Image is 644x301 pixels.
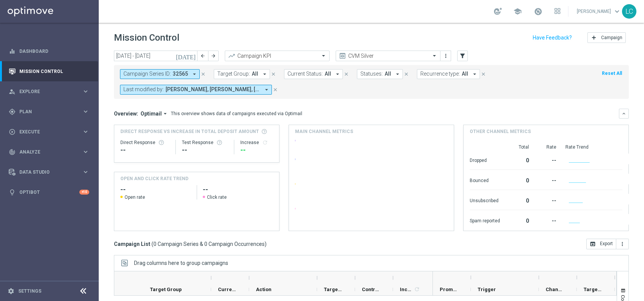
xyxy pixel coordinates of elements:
i: close [273,87,278,92]
div: gps_fixed Plan keyboard_arrow_right [8,109,90,115]
span: keyboard_arrow_down [613,7,621,16]
span: Target Group [150,287,182,292]
button: play_circle_outline Execute keyboard_arrow_right [8,129,90,135]
button: person_search Explore keyboard_arrow_right [8,89,90,95]
i: close [404,71,409,77]
div: Explore [9,88,82,95]
i: play_circle_outline [9,128,16,135]
div: -- [538,214,556,226]
i: arrow_drop_down [334,71,341,78]
i: arrow_drop_down [263,86,270,93]
div: 0 [509,154,529,166]
span: Trigger [478,287,496,292]
span: Recurrence type: [420,71,460,77]
button: close [480,70,487,78]
div: Rate Trend [565,144,622,150]
i: keyboard_arrow_right [82,168,89,176]
i: [DATE] [176,52,196,59]
h4: Other channel metrics [470,128,531,135]
div: -- [120,146,169,155]
button: Optimail arrow_drop_down [138,110,171,117]
i: close [344,71,349,77]
div: 0 [509,174,529,186]
button: Recurrence type: All arrow_drop_down [417,69,480,79]
button: filter_alt [457,51,468,61]
h3: Overview: [114,110,138,117]
i: equalizer [9,48,16,55]
i: track_changes [9,149,16,155]
i: close [481,71,486,77]
button: lightbulb Optibot +10 [8,189,90,195]
button: Campaign Series ID: 32565 arrow_drop_down [120,69,200,79]
button: Last modified by: [PERSON_NAME], [PERSON_NAME], [PERSON_NAME], [PERSON_NAME], [PERSON_NAME], [PER... [120,85,272,95]
i: keyboard_arrow_right [82,128,89,135]
button: keyboard_arrow_down [619,109,629,119]
div: Rate [538,144,556,150]
span: ( [152,241,153,247]
button: arrow_forward [208,51,219,61]
span: Current Status [218,287,236,292]
h4: Main channel metrics [295,128,353,135]
i: add [591,35,597,41]
button: Mission Control [8,68,90,74]
div: Dropped [470,154,500,166]
div: 0 [509,214,529,226]
div: Unsubscribed [470,194,500,206]
div: Row Groups [134,260,228,266]
div: -- [240,146,273,155]
i: trending_up [228,52,235,60]
span: All [325,71,331,77]
multiple-options-button: Export to CSV [586,241,629,247]
span: 0 Campaign Series & 0 Campaign Occurrences [153,241,265,247]
span: ) [265,241,267,247]
input: Select date range [114,51,197,61]
button: equalizer Dashboard [8,48,90,54]
i: arrow_back [200,53,205,59]
span: Campaign Series ID: [123,71,171,77]
i: keyboard_arrow_right [82,108,89,115]
span: [PERSON_NAME], [PERSON_NAME], [PERSON_NAME], [PERSON_NAME], [PERSON_NAME], [PERSON_NAME], [PERSON... [166,86,260,93]
span: Target Group: [217,71,250,77]
button: close [272,86,279,94]
i: keyboard_arrow_right [82,148,89,155]
button: close [403,70,410,78]
span: Optimail [140,110,162,117]
div: Spam reported [470,214,500,226]
div: -- [182,146,227,155]
span: school [513,7,522,16]
i: arrow_drop_down [394,71,401,78]
span: Plan [19,109,82,114]
div: Analyze [9,149,82,155]
button: close [270,70,277,78]
button: [DATE] [175,51,197,62]
button: Target Group: All arrow_drop_down [214,69,270,79]
i: lightbulb [9,189,16,196]
div: Total [509,144,529,150]
div: Mission Control [9,61,89,81]
h4: OPEN AND CLICK RATE TREND [120,175,188,182]
div: +10 [79,190,89,195]
span: Drag columns here to group campaigns [134,260,228,266]
button: Statuses: All arrow_drop_down [357,69,403,79]
i: more_vert [443,53,449,59]
span: Last modified by: [123,86,164,93]
div: Increase [240,139,273,146]
button: Reset All [601,69,623,78]
a: Mission Control [19,61,89,81]
i: arrow_drop_down [471,71,478,78]
span: Click rate [207,194,227,200]
div: This overview shows data of campaigns executed via Optimail [171,110,302,117]
i: settings [8,288,14,295]
div: track_changes Analyze keyboard_arrow_right [8,149,90,155]
i: close [200,71,206,77]
a: Optibot [19,182,79,202]
div: Bounced [470,174,500,186]
div: -- [538,174,556,186]
span: All [252,71,258,77]
i: refresh [414,286,420,292]
a: Settings [18,289,41,293]
span: Action [256,287,271,292]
